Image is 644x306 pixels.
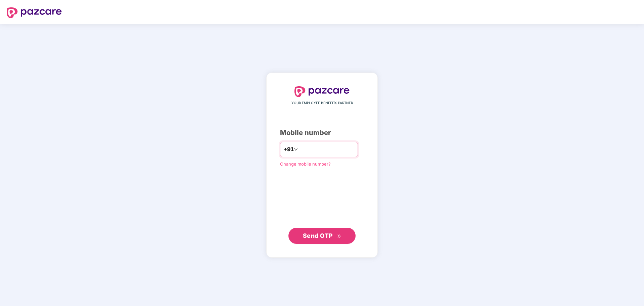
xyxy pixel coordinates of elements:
[294,147,298,151] span: down
[280,128,364,138] div: Mobile number
[337,234,341,238] span: double-right
[294,86,350,97] img: logo
[291,100,353,106] span: YOUR EMPLOYEE BENEFITS PARTNER
[7,7,62,18] img: logo
[303,232,333,239] span: Send OTP
[288,228,356,244] button: Send OTPdouble-right
[284,145,294,154] span: +91
[280,161,331,167] a: Change mobile number?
